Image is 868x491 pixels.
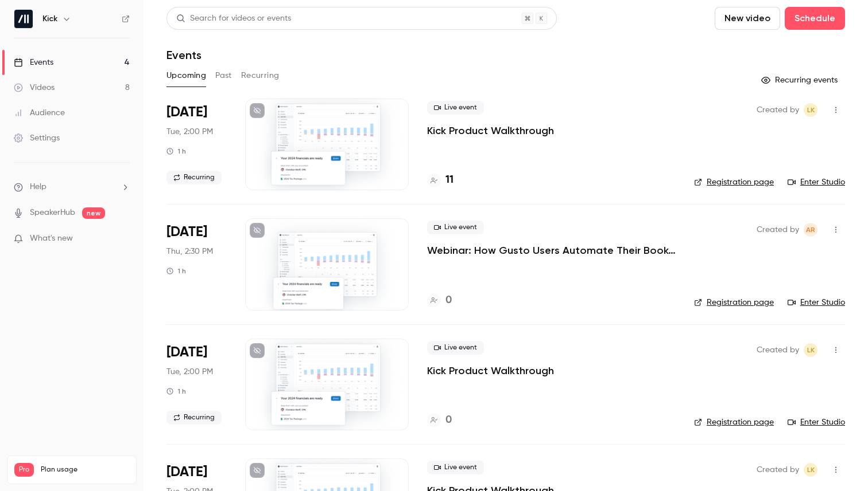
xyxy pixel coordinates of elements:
div: Events [14,57,53,68]
div: 1 h [166,147,186,156]
a: Enter Studio [788,297,845,308]
span: Andrew Roth [804,223,817,237]
span: new [82,207,105,219]
span: Created by [757,463,799,477]
span: Created by [757,103,799,117]
a: Registration page [694,176,774,188]
button: Schedule [785,7,845,30]
a: 11 [427,172,454,188]
div: Aug 19 Tue, 11:00 AM (America/Los Angeles) [166,99,227,190]
span: Tue, 2:00 PM [166,126,213,138]
span: LK [807,103,815,117]
button: New video [715,7,780,30]
span: LK [807,463,815,477]
a: Enter Studio [788,417,845,428]
a: Webinar: How Gusto Users Automate Their Books with Kick [427,243,676,257]
div: Audience [14,107,65,119]
a: Kick Product Walkthrough [427,364,554,378]
button: Recurring events [756,71,845,89]
span: Logan Kieller [804,103,817,117]
div: 1 h [166,387,186,396]
span: [DATE] [166,223,207,241]
h4: 0 [445,293,452,308]
span: [DATE] [166,463,207,481]
div: Aug 26 Tue, 11:00 AM (America/Los Angeles) [166,339,227,430]
h6: Kick [42,13,57,25]
span: Created by [757,223,799,237]
span: Recurring [166,171,222,184]
span: [DATE] [166,343,207,362]
div: Aug 21 Thu, 11:30 AM (America/Los Angeles) [166,218,227,310]
span: Live event [427,461,484,474]
div: 1 h [166,266,186,276]
a: Registration page [694,297,774,308]
span: Thu, 2:30 PM [166,246,213,257]
span: Logan Kieller [804,343,817,357]
span: Created by [757,343,799,357]
a: Kick Product Walkthrough [427,124,554,138]
span: What's new [30,233,73,245]
a: 0 [427,413,452,428]
div: Videos [14,82,55,93]
span: Tue, 2:00 PM [166,366,213,378]
a: Registration page [694,417,774,428]
span: [DATE] [166,103,207,121]
a: SpeakerHub [30,207,75,219]
h1: Events [166,48,201,62]
span: LK [807,343,815,357]
img: Kick [14,10,33,28]
span: Live event [427,221,484,234]
h4: 0 [445,413,452,428]
button: Upcoming [166,66,206,85]
span: Help [30,181,46,193]
div: Settings [14,132,60,144]
span: Live event [427,101,484,115]
li: help-dropdown-opener [14,181,130,193]
span: Logan Kieller [804,463,817,477]
span: Pro [14,463,34,477]
div: Search for videos or events [176,13,291,25]
a: Enter Studio [788,176,845,188]
button: Past [215,66,232,85]
h4: 11 [445,172,454,188]
button: Recurring [241,66,280,85]
span: Plan usage [41,465,129,474]
span: AR [806,223,815,237]
span: Recurring [166,411,222,425]
a: 0 [427,293,452,308]
span: Live event [427,341,484,355]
